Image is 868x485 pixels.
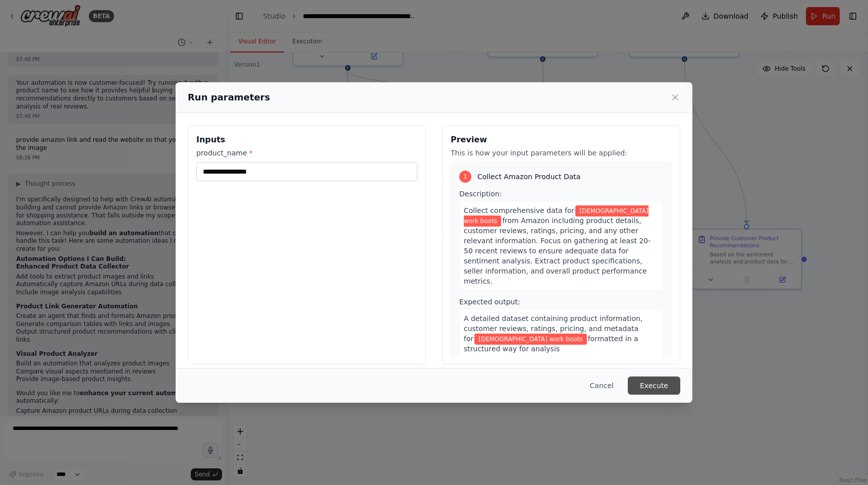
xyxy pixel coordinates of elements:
h3: Inputs [196,134,417,146]
span: Variable: product_name [474,334,586,345]
div: 1 [459,171,471,183]
button: Cancel [582,376,622,395]
span: Expected output: [459,298,520,306]
h3: Preview [451,134,672,146]
button: Execute [628,376,680,395]
span: from Amazon including product details, customer reviews, ratings, pricing, and any other relevant... [464,217,650,285]
span: Collect comprehensive data for [464,206,574,214]
label: product_name [196,148,417,158]
p: This is how your input parameters will be applied: [451,148,672,158]
h2: Run parameters [188,90,270,104]
span: Collect Amazon Product Data [477,172,580,182]
span: A detailed dataset containing product information, customer reviews, ratings, pricing, and metada... [464,314,642,343]
span: Variable: product_name [464,205,648,227]
span: Description: [459,190,502,198]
